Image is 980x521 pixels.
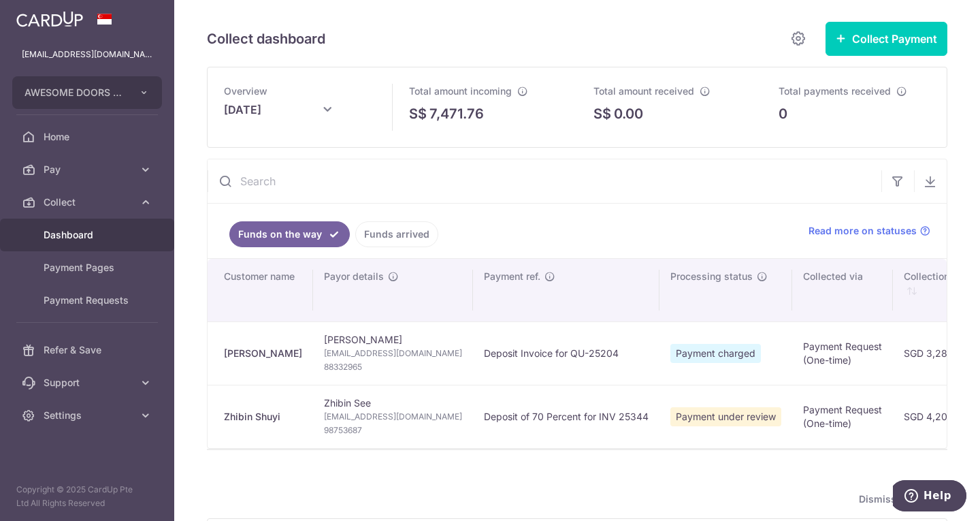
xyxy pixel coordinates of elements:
span: Dashboard [44,228,133,242]
td: Zhibin See [313,385,473,448]
td: Deposit of 70 Percent for INV 25344 [473,385,659,448]
span: AWESOME DOORS PTE. LTD. [24,86,125,99]
input: Search [208,159,881,203]
p: 0.00 [614,104,643,124]
th: Collected via [792,259,893,321]
span: Processing status [670,270,753,283]
span: Dismiss guide [859,491,942,507]
td: Payment Request (One-time) [792,321,893,385]
td: [PERSON_NAME] [313,321,473,385]
span: Total amount received [593,85,694,97]
h5: Collect dashboard [207,28,325,50]
button: Collect Payment [826,22,947,56]
p: 0 [779,104,787,124]
span: Collect [44,195,133,209]
td: Payment Request (One-time) [792,385,893,448]
div: Zhibin Shuyi [224,410,302,424]
span: Collection amt. [904,270,972,283]
span: 88332965 [324,360,462,374]
span: Payor details [324,270,384,283]
span: Refer & Save [44,343,133,357]
span: [EMAIL_ADDRESS][DOMAIN_NAME] [324,410,462,424]
span: Help [31,10,59,22]
span: Total payments received [779,85,891,97]
span: Settings [44,409,133,422]
span: Payment Requests [44,294,133,307]
span: Payment under review [670,407,781,426]
span: Overview [224,85,267,97]
span: Payment charged [670,344,761,363]
a: Read more on statuses [808,224,930,238]
img: CardUp [16,11,83,27]
td: Deposit Invoice for QU-25204 [473,321,659,385]
p: 7,471.76 [429,104,484,124]
span: 98753687 [324,424,462,437]
span: S$ [409,104,427,124]
div: [PERSON_NAME] [224,347,302,360]
span: [EMAIL_ADDRESS][DOMAIN_NAME] [324,347,462,360]
th: Payment ref. [473,259,659,321]
a: Funds arrived [355,221,438,247]
span: Read more on statuses [808,224,917,238]
iframe: Opens a widget where you can find more information [893,480,966,514]
th: Customer name [208,259,313,321]
span: Payment ref. [484,270,540,283]
a: Funds on the way [229,221,350,247]
span: Support [44,376,133,390]
span: S$ [593,104,611,124]
th: Payor details [313,259,473,321]
span: Payment Pages [44,261,133,274]
span: Total amount incoming [409,85,512,97]
p: [EMAIL_ADDRESS][DOMAIN_NAME] [22,48,152,61]
span: Home [44,130,133,144]
th: Processing status [659,259,792,321]
button: AWESOME DOORS PTE. LTD. [12,76,162,109]
span: Pay [44,163,133,176]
